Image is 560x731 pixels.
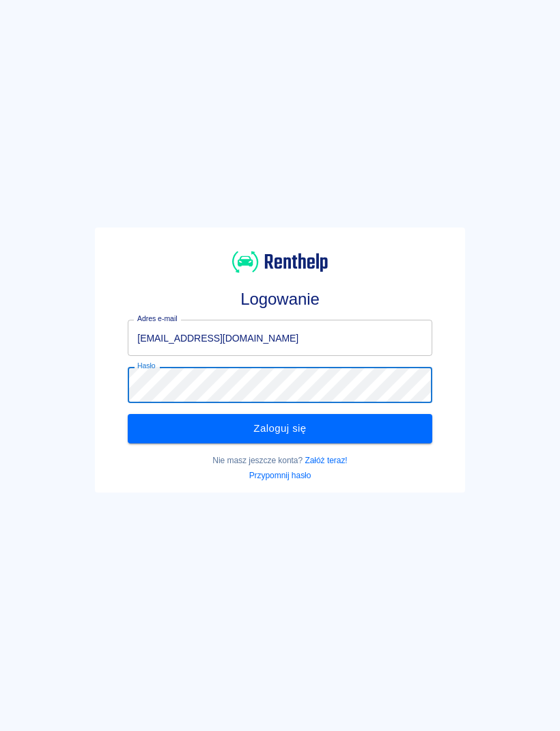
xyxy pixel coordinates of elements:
[128,414,432,443] button: Zaloguj się
[128,290,432,309] h3: Logowanie
[137,361,156,371] label: Hasło
[128,454,432,467] p: Nie masz jeszcze konta?
[305,456,347,465] a: Załóż teraz!
[137,314,177,324] label: Adres e-mail
[249,471,311,480] a: Przypomnij hasło
[232,249,328,275] img: Renthelp logo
